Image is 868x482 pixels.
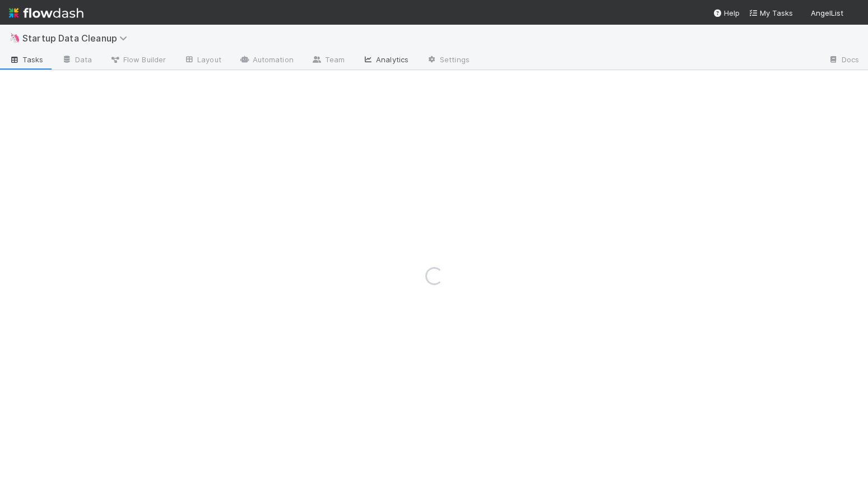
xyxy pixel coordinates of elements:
span: My Tasks [749,8,793,17]
span: Startup Data Cleanup [22,33,133,44]
a: My Tasks [749,7,793,19]
a: Team [303,52,354,70]
a: Analytics [354,52,417,70]
span: Flow Builder [110,54,166,65]
span: AngelList [811,8,843,17]
span: 🦄 [9,33,20,43]
a: Automation [230,52,303,70]
a: Settings [417,52,479,70]
a: Flow Builder [101,52,175,70]
div: Help [713,7,740,19]
a: Data [53,52,101,70]
a: Docs [819,52,868,70]
span: Tasks [9,54,44,65]
a: Layout [175,52,230,70]
img: avatar_01e2500d-3195-4c29-b276-1cde86660094.png [848,8,859,19]
img: logo-inverted-e16ddd16eac7371096b0.svg [9,3,83,22]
